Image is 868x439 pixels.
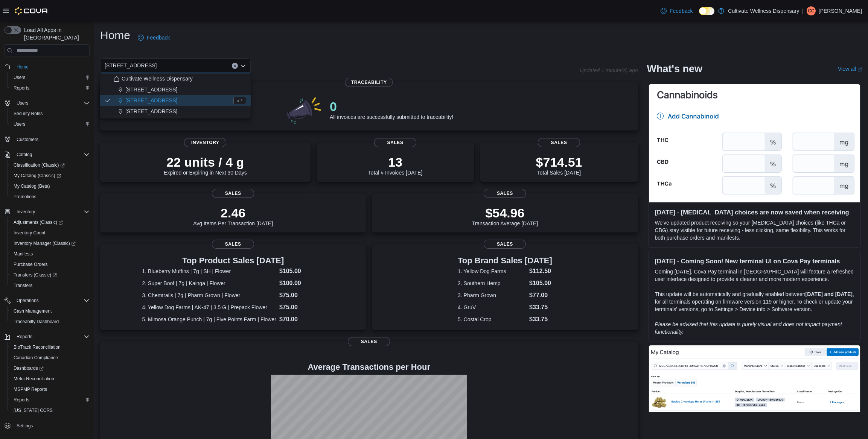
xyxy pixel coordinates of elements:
a: Home [14,62,32,71]
span: Cash Management [14,308,52,314]
dd: $70.00 [279,315,324,324]
span: Dashboards [11,364,90,373]
span: Settings [14,421,90,430]
span: Reports [17,334,32,340]
span: Sales [348,337,390,346]
button: Promotions [8,191,93,202]
em: Please be advised that this update is purely visual and does not impact payment functionality. [655,321,842,335]
a: Dashboards [11,364,47,373]
div: Total Sales [DATE] [536,155,582,176]
span: Reports [14,85,29,91]
button: Security Roles [8,108,93,119]
dt: 3. Chemtrails | 7g | Pharm Grown | Flower [142,292,276,299]
span: Cash Management [11,307,90,316]
span: Purchase Orders [14,261,48,267]
img: Cova [15,7,49,15]
dt: 3. Pharm Grown [458,292,526,299]
span: Metrc Reconciliation [14,376,54,382]
span: [STREET_ADDRESS] [105,61,157,70]
a: Transfers (Classic) [11,270,60,280]
span: Adjustments (Classic) [14,219,63,225]
button: Operations [14,296,42,305]
span: MSPMP Reports [14,386,47,392]
p: This update will be automatically and gradually enabled between , for all terminals operating on ... [655,290,854,313]
a: My Catalog (Classic) [11,171,64,180]
button: Metrc Reconciliation [8,374,93,384]
span: Transfers [11,281,90,290]
a: Adjustments (Classic) [8,217,93,228]
p: $54.96 [472,205,538,220]
dt: 5. Costal Crop [458,316,526,323]
button: Manifests [8,249,93,259]
button: Canadian Compliance [8,352,93,363]
span: Feedback [147,34,170,41]
a: Feedback [658,3,696,18]
span: Catalog [17,152,32,158]
p: 2.46 [193,205,273,220]
span: Operations [14,296,90,305]
h3: Top Brand Sales [DATE] [458,256,552,265]
span: Manifests [11,249,90,258]
span: Metrc Reconciliation [11,374,90,383]
a: Inventory Count [11,228,49,237]
button: Users [2,98,93,108]
div: Christopher Cochran [807,6,816,15]
span: MSPMP Reports [11,385,90,394]
span: My Catalog (Classic) [14,173,61,179]
dd: $75.00 [279,303,324,312]
button: Inventory [14,207,38,216]
p: Updated 1 minute(s) ago [580,67,638,73]
span: Sales [212,240,254,249]
img: 0 [285,94,324,125]
h2: What's new [647,63,702,75]
span: Dark Mode [699,15,699,15]
a: Inventory Manager (Classic) [11,239,79,248]
button: [STREET_ADDRESS] [100,106,251,117]
span: [STREET_ADDRESS] [125,108,177,115]
p: Cultivate Wellness Dispensary [728,6,799,15]
button: [US_STATE] CCRS [8,405,93,416]
a: Inventory Manager (Classic) [8,238,93,249]
dt: 2. Super Boof | 7g | Kainga | Flower [142,280,276,287]
span: Operations [17,298,39,304]
button: Close list of options [240,63,246,69]
span: Washington CCRS [11,406,90,415]
div: All invoices are successfully submitted to traceability! [330,99,453,120]
a: Canadian Compliance [11,353,61,362]
span: Transfers [14,283,32,289]
span: Customers [17,137,38,143]
span: Security Roles [14,111,43,117]
span: Canadian Compliance [14,355,58,361]
a: Settings [14,421,36,430]
span: Inventory [17,209,35,215]
button: Cash Management [8,306,93,316]
span: CC [808,6,814,15]
span: Security Roles [11,109,90,118]
span: Settings [17,423,33,429]
dt: 5. Mimosa Orange Punch | 7g | Five Points Farm | Flower [142,316,276,323]
button: Transfers [8,280,93,291]
a: Traceabilty Dashboard [11,317,62,326]
span: Traceability [345,78,393,87]
a: Adjustments (Classic) [11,218,66,227]
a: Reports [11,395,32,404]
button: Catalog [14,150,35,159]
dt: 1. Blueberry Muffins | 7g | SH | Flower [142,267,276,275]
dd: $33.75 [529,315,552,324]
a: Metrc Reconciliation [11,374,57,383]
span: Users [14,99,90,108]
span: BioTrack Reconciliation [11,343,90,352]
span: Promotions [14,194,37,200]
span: Sales [374,138,416,147]
h3: [DATE] - [MEDICAL_DATA] choices are now saved when receiving [655,208,854,216]
a: My Catalog (Beta) [11,182,53,191]
span: Traceabilty Dashboard [14,319,59,325]
button: My Catalog (Beta) [8,181,93,191]
h4: Average Transactions per Hour [106,363,632,372]
p: 0 [330,99,453,114]
dd: $77.00 [529,291,552,300]
dt: 4. Yellow Dog Farms | AK-47 | 3.5 G | Prepack Flower [142,304,276,311]
dd: $105.00 [529,279,552,288]
a: [US_STATE] CCRS [11,406,56,415]
span: Cultivate Wellness Dispensary [122,75,193,82]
